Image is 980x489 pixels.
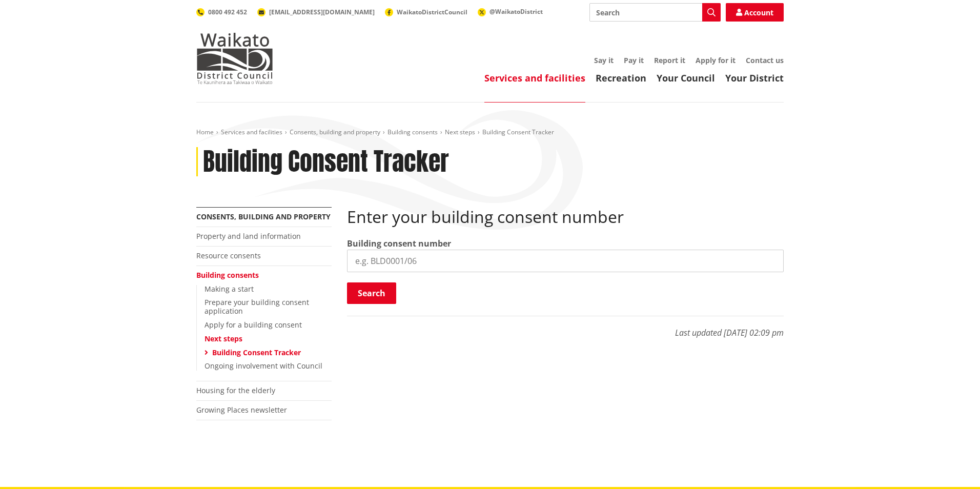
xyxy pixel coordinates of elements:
[385,8,467,16] a: WaikatoDistrictCouncil
[347,250,784,272] input: e.g. BLD0001/06
[196,33,273,84] img: Waikato District Council - Te Kaunihera aa Takiwaa o Waikato
[203,147,449,177] h1: Building Consent Tracker
[208,8,247,16] span: 0800 492 452
[696,55,736,65] a: Apply for it
[589,3,721,22] input: Search input
[347,282,396,304] button: Search
[594,55,614,65] a: Say it
[746,55,784,65] a: Contact us
[624,55,644,65] a: Pay it
[269,8,375,16] span: [EMAIL_ADDRESS][DOMAIN_NAME]
[347,207,784,227] h2: Enter your building consent number
[205,297,309,316] a: Prepare your building consent application
[205,334,242,343] a: Next steps
[726,3,784,22] a: Account
[196,128,214,136] a: Home
[596,72,646,84] a: Recreation
[196,231,301,241] a: Property and land information
[347,237,451,250] label: Building consent number
[196,405,287,415] a: Growing Places newsletter
[205,284,254,294] a: Making a start
[290,128,380,136] a: Consents, building and property
[489,7,543,16] span: @WaikatoDistrict
[196,251,261,260] a: Resource consents
[196,385,275,395] a: Housing for the elderly
[205,361,322,371] a: Ongoing involvement with Council
[397,8,467,16] span: WaikatoDistrictCouncil
[484,72,585,84] a: Services and facilities
[478,7,543,16] a: @WaikatoDistrict
[347,316,784,339] p: Last updated [DATE] 02:09 pm
[212,348,301,357] a: Building Consent Tracker
[657,72,715,84] a: Your Council
[445,128,475,136] a: Next steps
[196,270,259,280] a: Building consents
[205,320,302,330] a: Apply for a building consent
[387,128,438,136] a: Building consents
[196,212,331,221] a: Consents, building and property
[725,72,784,84] a: Your District
[654,55,685,65] a: Report it
[482,128,554,136] span: Building Consent Tracker
[196,8,247,16] a: 0800 492 452
[196,128,784,137] nav: breadcrumb
[221,128,282,136] a: Services and facilities
[257,8,375,16] a: [EMAIL_ADDRESS][DOMAIN_NAME]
